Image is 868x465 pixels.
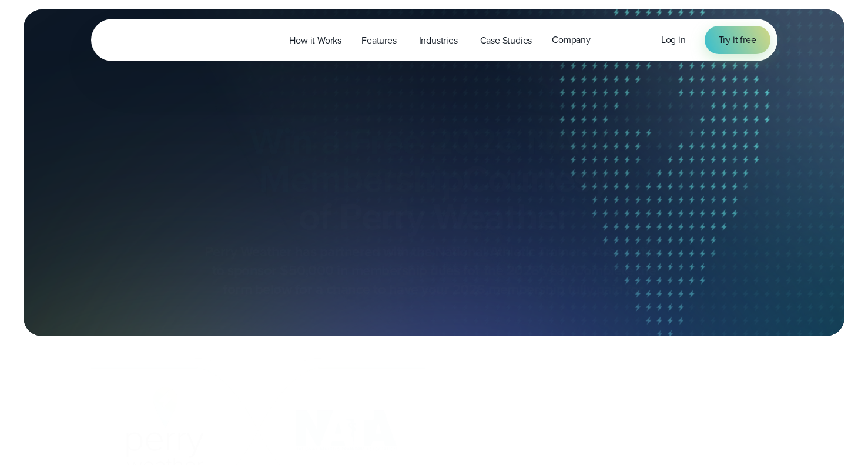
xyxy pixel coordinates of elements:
[279,28,351,52] a: How it Works
[552,33,591,47] span: Company
[719,33,756,47] span: Try it free
[419,34,458,48] span: Industries
[361,34,396,48] span: Features
[661,33,686,47] a: Log in
[705,26,770,54] a: Try it free
[470,28,542,52] a: Case Studies
[289,34,341,48] span: How it Works
[661,33,686,46] span: Log in
[480,34,532,48] span: Case Studies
